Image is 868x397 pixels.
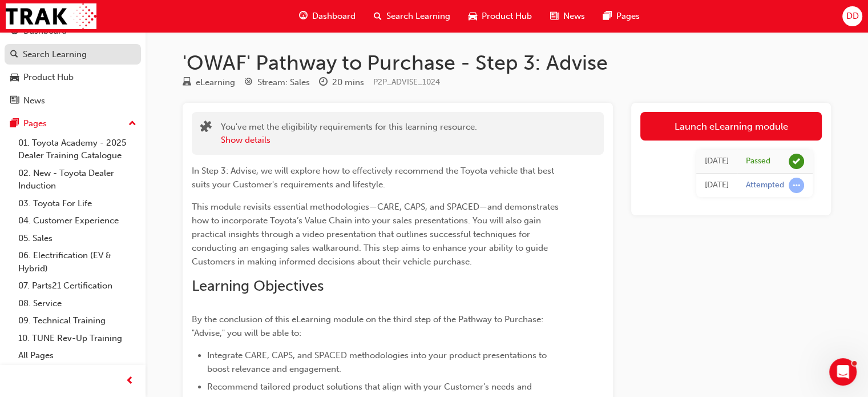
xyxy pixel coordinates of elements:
a: 05. Sales [14,230,141,247]
span: clock-icon [319,78,328,88]
a: 06. Electrification (EV & Hybrid) [14,247,141,277]
div: Pages [23,117,47,130]
img: Trak [6,3,96,29]
a: Search Learning [5,44,141,65]
a: search-iconSearch Learning [365,5,459,28]
span: target-icon [244,78,253,88]
a: 09. Technical Training [14,312,141,330]
a: 02. New - Toyota Dealer Induction [14,165,141,195]
a: 03. Toyota For Life [14,195,141,212]
a: 08. Service [14,295,141,312]
span: DD [846,10,858,23]
a: pages-iconPages [594,5,649,28]
div: Passed [746,156,770,167]
button: DD [842,6,862,26]
span: Search Learning [386,10,450,23]
div: Stream [244,75,310,90]
a: news-iconNews [541,5,594,28]
span: car-icon [10,73,19,83]
span: news-icon [10,96,19,106]
span: By the conclusion of this eLearning module on the third step of the Pathway to Purchase: "Advise,... [192,314,546,338]
a: Launch eLearning module [640,112,822,141]
div: You've met the eligibility requirements for this learning resource. [221,121,477,146]
span: car-icon [469,9,477,23]
div: eLearning [196,76,235,89]
span: search-icon [374,9,382,23]
span: learningRecordVerb_PASS-icon [789,154,804,169]
span: Learning Objectives [192,277,324,295]
div: Product Hub [23,71,74,84]
a: 07. Parts21 Certification [14,277,141,295]
span: Learning resource code [373,77,440,87]
span: learningRecordVerb_ATTEMPT-icon [789,178,804,193]
button: Pages [5,113,141,134]
a: 04. Customer Experience [14,212,141,230]
span: Product Hub [482,10,532,23]
span: guage-icon [299,9,308,23]
span: search-icon [10,50,18,60]
div: Type [183,75,235,90]
span: puzzle-icon [200,122,212,135]
span: learningResourceType_ELEARNING-icon [183,78,191,88]
span: news-icon [550,9,559,23]
a: Product Hub [5,67,141,88]
div: 20 mins [332,76,364,89]
a: News [5,90,141,111]
span: News [563,10,585,23]
div: Duration [319,75,364,90]
span: pages-icon [603,9,612,23]
span: This module revisits essential methodologies—CARE, CAPS, and SPACED—and demonstrates how to incor... [192,202,561,267]
span: In Step 3: Advise, we will explore how to effectively recommend the Toyota vehicle that best suit... [192,166,556,190]
button: Show details [221,134,271,147]
a: 10. TUNE Rev-Up Training [14,330,141,347]
div: Attempted [746,180,784,191]
span: pages-icon [10,119,19,129]
span: Dashboard [312,10,356,23]
span: up-icon [128,117,136,131]
div: News [23,94,45,107]
button: DashboardSearch LearningProduct HubNews [5,18,141,113]
a: All Pages [14,347,141,364]
h1: 'OWAF' Pathway to Purchase - Step 3: Advise [183,50,831,75]
a: car-iconProduct Hub [459,5,541,28]
div: Sat Nov 30 2024 14:32:50 GMT+1000 (Australian Eastern Standard Time) [705,155,729,168]
div: Search Learning [23,48,87,61]
a: 01. Toyota Academy - 2025 Dealer Training Catalogue [14,134,141,165]
div: Stream: Sales [257,76,310,89]
span: Integrate CARE, CAPS, and SPACED methodologies into your product presentations to boost relevance... [207,350,549,374]
a: guage-iconDashboard [290,5,365,28]
span: prev-icon [126,374,134,388]
span: Pages [616,10,640,23]
iframe: Intercom live chat [829,358,857,386]
div: Sat Nov 30 2024 13:18:42 GMT+1000 (Australian Eastern Standard Time) [705,179,729,192]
